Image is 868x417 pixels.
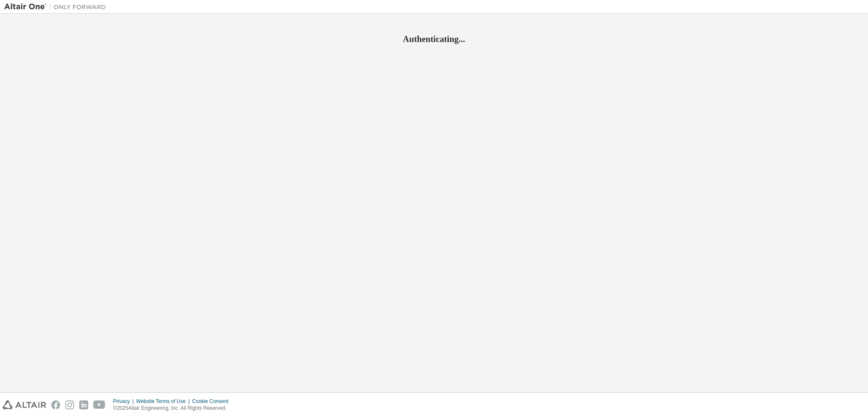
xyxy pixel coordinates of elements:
[192,398,233,405] div: Cookie Consent
[4,34,864,45] h2: Authenticating...
[51,400,60,409] img: facebook.svg
[65,400,74,409] img: instagram.svg
[93,400,106,409] img: youtube.svg
[3,400,46,409] img: altair_logo.svg
[113,405,234,412] p: © 2025 Altair Engineering, Inc. All Rights Reserved.
[136,398,192,405] div: Website Terms of Use
[113,398,136,405] div: Privacy
[4,3,110,11] img: Altair One
[79,400,88,409] img: linkedin.svg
